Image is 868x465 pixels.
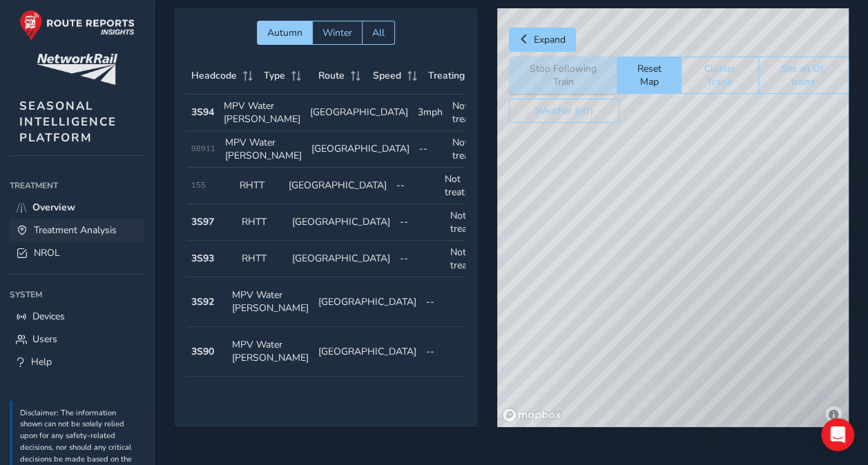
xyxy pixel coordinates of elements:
[447,95,490,131] td: Not treating
[19,98,117,146] span: SEASONAL INTELLIGENCE PLATFORM
[257,21,312,45] button: Autumn
[227,327,314,377] td: MPV Water [PERSON_NAME]
[191,144,215,154] span: 98911
[440,168,489,204] td: Not treating
[19,10,135,41] img: rr logo
[362,21,395,45] button: All
[10,328,144,350] a: Users
[445,241,496,277] td: Not treating
[191,252,214,265] strong: 3S93
[681,57,758,94] button: Cluster Trains
[414,131,447,168] td: --
[10,219,144,241] a: Treatment Analysis
[191,215,214,228] strong: 3S97
[287,241,395,277] td: [GEOGRAPHIC_DATA]
[445,204,496,241] td: Not treating
[509,28,576,52] button: Expand
[34,224,117,237] span: Treatment Analysis
[10,284,144,305] div: System
[322,26,352,39] span: Winter
[10,175,144,196] div: Treatment
[237,241,287,277] td: RHTT
[314,277,421,327] td: [GEOGRAPHIC_DATA]
[395,241,445,277] td: --
[758,57,849,94] button: See all UK trains
[305,95,413,131] td: [GEOGRAPHIC_DATA]
[821,418,854,451] iframe: Intercom live chat
[37,54,117,85] img: customer logo
[32,333,57,346] span: Users
[395,204,445,241] td: --
[318,69,345,82] span: Route
[428,69,465,82] span: Treating
[220,131,307,168] td: MPV Water [PERSON_NAME]
[10,305,144,328] a: Devices
[227,277,314,327] td: MPV Water [PERSON_NAME]
[392,168,441,204] td: --
[287,204,395,241] td: [GEOGRAPHIC_DATA]
[462,327,505,377] td: Not treating
[509,99,619,123] button: Weather (off)
[235,168,284,204] td: RHTT
[413,95,447,131] td: 3mph
[237,204,287,241] td: RHTT
[421,327,462,377] td: --
[373,69,401,82] span: Speed
[447,131,490,168] td: Not treating
[534,33,566,46] span: Expand
[312,21,362,45] button: Winter
[10,350,144,373] a: Help
[191,295,214,308] strong: 3S92
[32,310,65,323] span: Devices
[191,345,214,358] strong: 3S90
[191,180,206,190] span: 155
[617,57,681,94] button: Reset Map
[191,69,237,82] span: Headcode
[421,277,462,327] td: --
[10,241,144,264] a: NROL
[267,26,302,39] span: Autumn
[264,69,285,82] span: Type
[34,246,60,259] span: NROL
[10,196,144,219] a: Overview
[307,131,414,168] td: [GEOGRAPHIC_DATA]
[219,95,305,131] td: MPV Water [PERSON_NAME]
[284,168,392,204] td: [GEOGRAPHIC_DATA]
[31,355,52,368] span: Help
[191,106,214,119] strong: 3S94
[314,327,421,377] td: [GEOGRAPHIC_DATA]
[462,277,505,327] td: Not treating
[32,201,75,214] span: Overview
[372,26,385,39] span: All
